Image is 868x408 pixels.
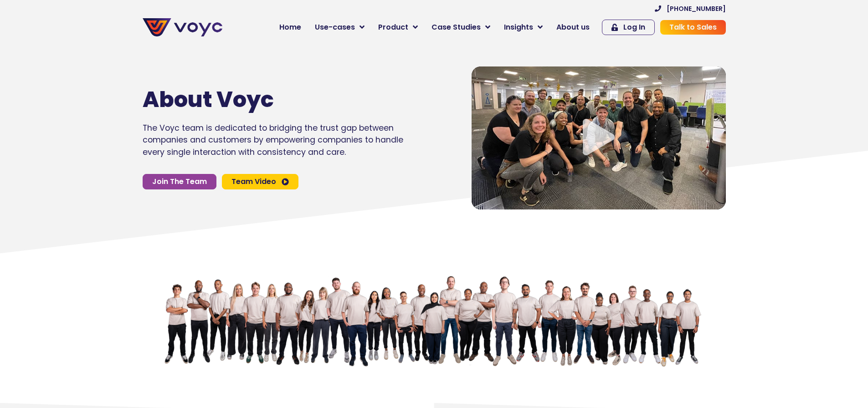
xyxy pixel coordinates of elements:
[655,5,726,12] a: [PHONE_NUMBER]
[602,20,655,35] a: Log In
[152,178,207,185] span: Join The Team
[431,22,481,33] span: Case Studies
[623,24,645,31] span: Log In
[504,22,533,33] span: Insights
[143,122,403,158] p: The Voyc team is dedicated to bridging the trust gap between companies and customers by empowerin...
[143,87,376,113] h1: About Voyc
[222,174,298,189] a: Team Video
[580,119,617,157] div: Video play button
[425,18,497,36] a: Case Studies
[669,24,717,31] span: Talk to Sales
[497,18,550,36] a: Insights
[550,18,596,36] a: About us
[660,20,726,35] a: Talk to Sales
[272,18,308,36] a: Home
[143,174,216,189] a: Join The Team
[308,18,371,36] a: Use-cases
[231,178,276,185] span: Team Video
[315,22,355,33] span: Use-cases
[378,22,408,33] span: Product
[371,18,425,36] a: Product
[143,18,222,36] img: voyc-full-logo
[667,5,726,12] span: [PHONE_NUMBER]
[556,22,590,33] span: About us
[279,22,301,33] span: Home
